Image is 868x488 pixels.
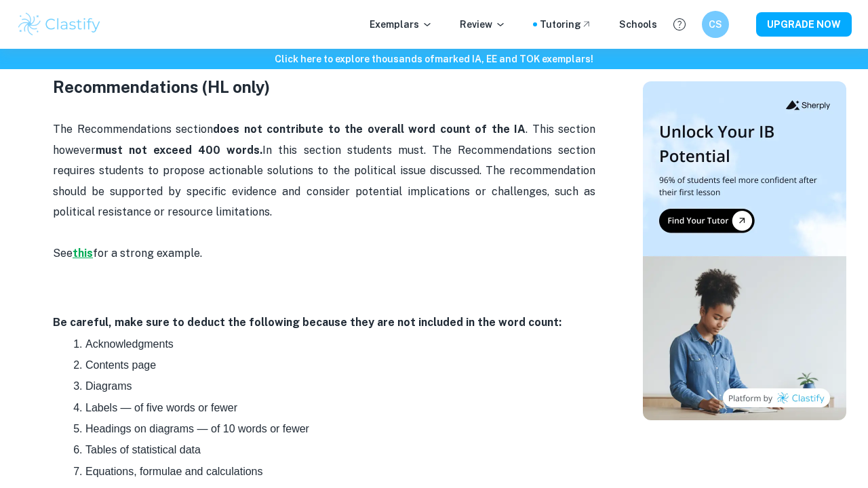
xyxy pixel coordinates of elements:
[85,380,132,392] span: Diagrams
[668,13,691,36] button: Help and Feedback
[756,12,852,37] button: UPGRADE NOW
[702,11,729,38] button: CS
[85,466,263,477] span: Equations, formulae and calculations
[3,52,865,66] h6: Click here to explore thousands of marked IA, EE and TOK exemplars !
[85,444,201,455] span: Tables of statistical data
[53,243,595,264] p: See for a strong example.
[96,144,262,157] strong: must not exceed 400 words.
[53,119,595,222] p: The Recommendations section . This section however In this section students must. The Recommendat...
[85,423,309,434] span: Headings on diagrams — of 10 words or fewer
[213,123,526,136] strong: does not contribute to the overall word count of the IA
[370,17,433,32] p: Exemplars
[85,359,156,371] span: Contents page
[708,17,724,32] h6: CS
[73,247,93,260] a: this
[53,77,270,96] strong: Recommendations (HL only)
[53,316,561,329] strong: Be careful, make sure to deduct the following because they are not included in the word count:
[85,338,174,350] span: Acknowledgments
[85,402,237,413] span: Labels — of five words or fewer
[643,81,846,420] img: Thumbnail
[16,11,102,38] img: Clastify logo
[540,17,592,32] a: Tutoring
[619,17,657,32] a: Schools
[460,17,506,32] p: Review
